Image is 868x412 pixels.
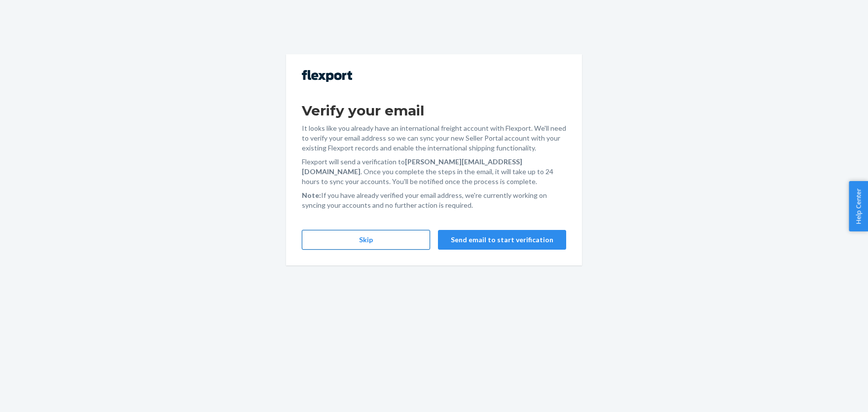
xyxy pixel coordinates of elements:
button: Help Center [849,181,868,231]
button: Send email to start verification [438,230,566,250]
img: Flexport logo [302,70,352,82]
p: If you have already verified your email address, we're currently working on syncing your accounts... [302,190,566,210]
h1: Verify your email [302,102,566,119]
p: Flexport will send a verification to . Once you complete the steps in the email, it will take up ... [302,157,566,187]
button: Skip [302,230,430,250]
p: It looks like you already have an international freight account with Flexport. We'll need to veri... [302,123,566,153]
strong: [PERSON_NAME][EMAIL_ADDRESS][DOMAIN_NAME] [302,157,522,176]
strong: Note: [302,191,321,199]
